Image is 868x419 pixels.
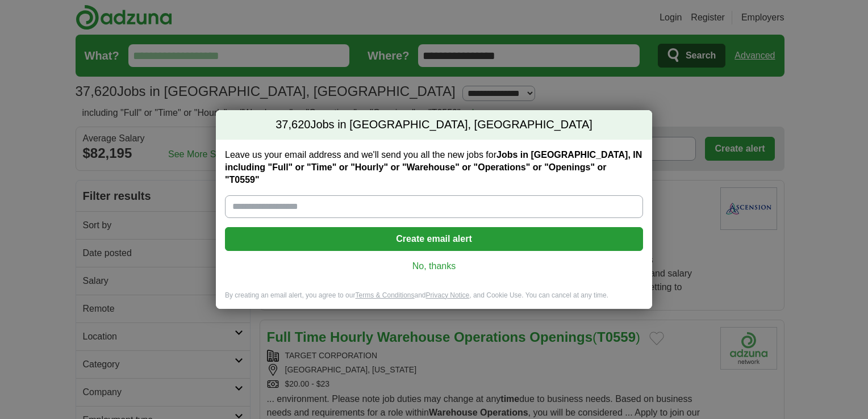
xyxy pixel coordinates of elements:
a: Privacy Notice [426,291,470,299]
label: Leave us your email address and we'll send you all the new jobs for [225,149,643,186]
button: Create email alert [225,227,643,251]
span: 37,620 [276,117,310,133]
strong: Jobs in [GEOGRAPHIC_DATA], IN including "Full" or "Time" or "Hourly" or "Warehouse" or "Operation... [225,150,642,185]
a: No, thanks [234,260,634,273]
a: Terms & Conditions [355,291,414,299]
h2: Jobs in [GEOGRAPHIC_DATA], [GEOGRAPHIC_DATA] [216,110,652,140]
div: By creating an email alert, you agree to our and , and Cookie Use. You can cancel at any time. [216,291,652,309]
